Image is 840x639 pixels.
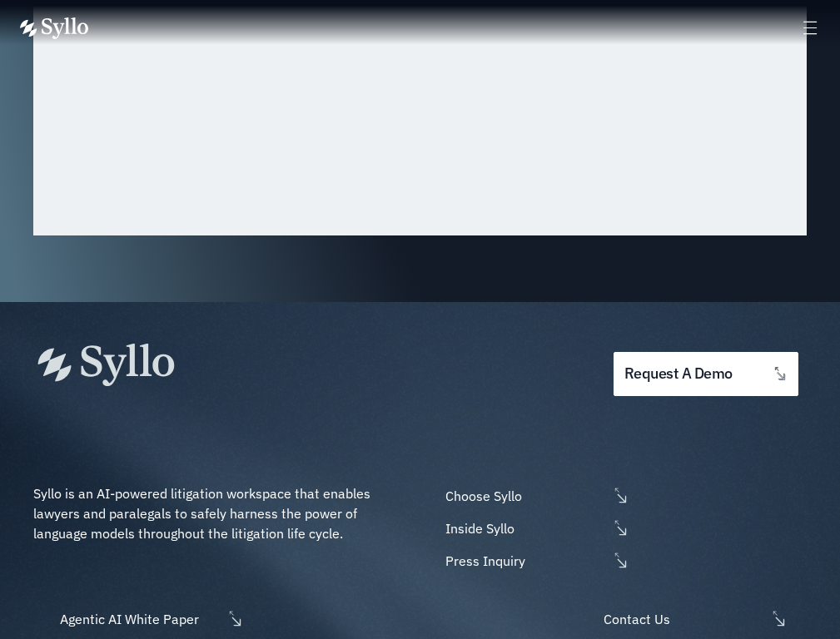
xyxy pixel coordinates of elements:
span: request a demo [624,366,733,382]
a: Press Inquiry [441,551,629,571]
img: Vector [20,17,88,39]
a: Contact Us [599,609,807,629]
span: Contact Us [599,609,766,629]
span: Press Inquiry [441,551,608,571]
a: Inside Syllo [441,518,629,538]
span: Inside Syllo [441,518,608,538]
a: request a demo [614,352,798,396]
a: Agentic AI White Paper [56,609,244,629]
a: Choose Syllo [441,486,629,506]
span: Choose Syllo [441,486,608,506]
span: Agentic AI White Paper [56,609,222,629]
span: Syllo is an AI-powered litigation workspace that enables lawyers and paralegals to safely harness... [33,485,374,542]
